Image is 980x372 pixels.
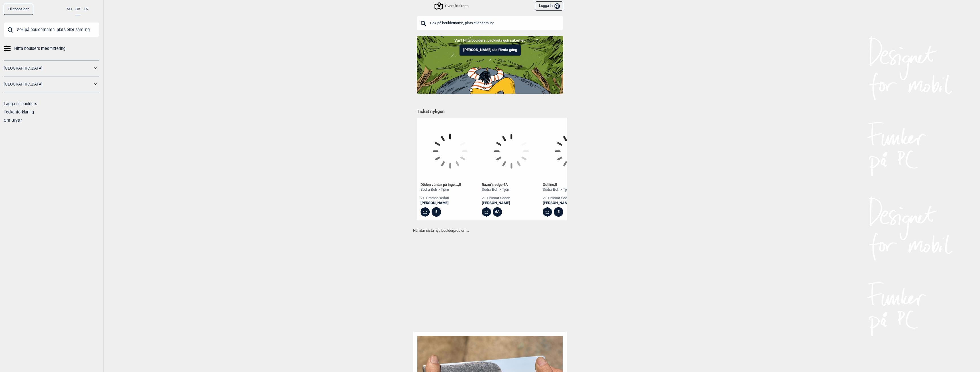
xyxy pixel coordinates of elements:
a: [PERSON_NAME] [543,201,571,206]
div: Döden väntar på inge... , [420,182,461,187]
div: Outline , [543,182,571,187]
div: 5 [432,207,441,217]
div: Södra Boh > Tjörn [543,187,571,192]
button: [PERSON_NAME] ute första gång [460,44,521,56]
div: 21 timmar sedan [482,196,510,201]
p: Var? Hitta boulders, packlista och säkerhet. [4,38,976,43]
a: [PERSON_NAME] [420,201,461,206]
span: 5 [459,182,461,187]
img: Indoor to outdoor [417,36,563,93]
a: [PERSON_NAME] [482,201,510,206]
span: Hitta boulders med filtrering [14,44,66,53]
input: Sök på bouldernamn, plats eller samling [417,16,563,31]
a: Hitta boulders med filtrering [4,44,99,53]
span: 5 [555,182,557,187]
a: [GEOGRAPHIC_DATA] [4,64,92,72]
button: SV [75,4,80,15]
div: Södra Boh > Tjörn [482,187,510,192]
input: Sök på bouldernamn, plats eller samling [4,22,99,37]
p: Hämtar sista nya boulderproblem... [413,228,567,233]
button: Logga in [535,1,563,11]
button: EN [84,4,88,15]
a: Teckenförklaring [4,110,34,114]
a: [GEOGRAPHIC_DATA] [4,80,92,88]
div: Södra Boh > Tjörn [420,187,461,192]
div: 5 [554,207,563,217]
button: NO [67,4,72,15]
a: Om Gryttr [4,118,22,123]
div: 6A [493,207,502,217]
div: Översiktskarta [435,3,469,9]
a: Till toppsidan [4,4,33,15]
div: Razor's edge , [482,182,510,187]
a: Lägga till boulders [4,101,37,106]
div: 21 timmar sedan [543,196,571,201]
span: 6A [503,182,508,187]
div: 21 timmar sedan [420,196,461,201]
h1: Tickat nyligen [417,109,563,115]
